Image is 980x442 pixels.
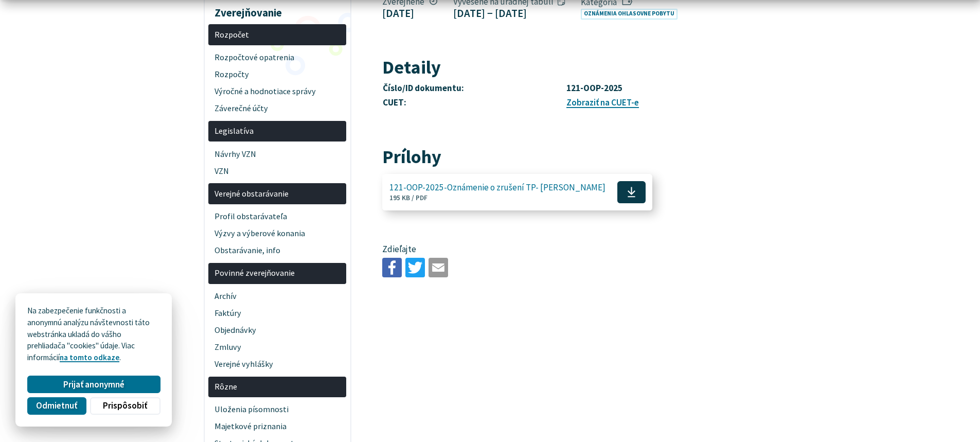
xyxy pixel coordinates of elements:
[429,258,448,277] img: Zdieľať e-mailom
[208,66,346,83] a: Rozpočty
[215,418,341,435] span: Majetkové priznania
[215,305,341,322] span: Faktúry
[382,96,565,110] th: CUET:
[215,100,341,117] span: Záverečné účty
[208,288,346,305] a: Archív
[208,305,346,322] a: Faktúry
[90,397,160,415] button: Prispôsobiť
[215,26,341,43] span: Rozpočet
[382,174,652,210] a: 121-OOP-2025-Oznámenie o zrušení TP- [PERSON_NAME] 195 KB / PDF
[215,339,341,356] span: Zmluvy
[382,57,729,78] h2: Detaily
[208,339,346,356] a: Zmluvy
[215,288,341,305] span: Archív
[389,193,427,202] span: 195 KB / PDF
[382,7,437,20] figcaption: [DATE]
[60,352,119,362] a: na tomto odkaze
[27,376,160,393] button: Prijať anonymné
[208,242,346,259] a: Obstarávanie, info
[215,265,341,282] span: Povinné zverejňovanie
[382,243,729,256] p: Zdieľajte
[27,397,86,415] button: Odmietnuť
[208,183,346,204] a: Verejné obstarávanie
[215,83,341,100] span: Výročné a hodnotiace správy
[215,401,341,418] span: Uloženia písomnosti
[208,322,346,339] a: Objednávky
[208,24,346,45] a: Rozpočet
[453,7,565,20] figcaption: [DATE] − [DATE]
[103,400,147,411] span: Prispôsobiť
[215,356,341,373] span: Verejné vyhlášky
[215,185,341,202] span: Verejné obstarávanie
[208,356,346,373] a: Verejné vyhlášky
[581,9,678,20] a: Oznámenia ohlasovne pobytu
[215,242,341,259] span: Obstarávanie, info
[208,401,346,418] a: Uloženia písomnosti
[208,146,346,163] a: Návrhy VZN
[215,208,341,225] span: Profil obstarávateľa
[208,100,346,117] a: Záverečné účty
[27,305,160,364] p: Na zabezpečenie funkčnosti a anonymnú analýzu návštevnosti táto webstránka ukladá do vášho prehli...
[382,258,402,277] img: Zdieľať na Facebooku
[208,418,346,435] a: Majetkové priznania
[63,379,124,390] span: Prijať anonymné
[382,147,729,167] h2: Prílohy
[215,378,341,395] span: Rôzne
[215,49,341,66] span: Rozpočtové opatrenia
[208,208,346,225] a: Profil obstarávateľa
[208,163,346,180] a: VZN
[215,123,341,140] span: Legislatíva
[566,97,639,108] a: Zobraziť na CUET-e
[36,400,77,411] span: Odmietnuť
[215,146,341,163] span: Návrhy VZN
[208,377,346,398] a: Rôzne
[208,121,346,142] a: Legislatíva
[215,322,341,339] span: Objednávky
[208,49,346,66] a: Rozpočtové opatrenia
[208,263,346,284] a: Povinné zverejňovanie
[566,82,622,94] strong: 121-OOP-2025
[405,258,425,277] img: Zdieľať na Twitteri
[215,66,341,83] span: Rozpočty
[382,81,565,96] th: Číslo/ID dokumentu:
[389,183,605,192] span: 121-OOP-2025-Oznámenie o zrušení TP- [PERSON_NAME]
[215,225,341,242] span: Výzvy a výberové konania
[208,225,346,242] a: Výzvy a výberové konania
[215,163,341,180] span: VZN
[208,83,346,100] a: Výročné a hodnotiace správy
